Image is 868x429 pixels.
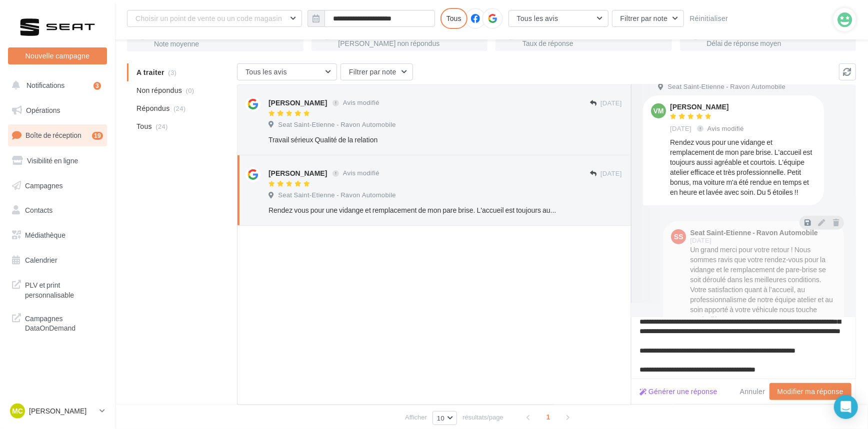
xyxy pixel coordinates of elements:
div: Note moyenne [154,40,295,47]
span: 1 [540,409,556,425]
div: Délai de réponse moyen [707,40,848,47]
span: Opérations [26,106,60,114]
button: 10 [432,411,457,425]
span: Afficher [405,413,427,422]
span: (0) [186,86,194,94]
a: Visibilité en ligne [6,150,109,171]
span: Calendrier [25,256,57,264]
div: Taux de réponse [522,40,664,47]
span: Avis modifié [707,124,744,132]
span: Répondus [136,103,170,113]
span: VM [653,106,664,116]
span: [DATE] [670,124,691,133]
div: Tous [440,8,467,29]
button: Notifications 3 [6,75,105,96]
span: 10 [437,414,444,422]
span: Campagnes [25,181,63,189]
div: 3 [93,82,101,90]
span: [DATE] [600,99,622,108]
span: Tous [136,121,152,131]
a: Opérations [6,100,109,121]
span: [DATE] [690,237,711,244]
span: Seat Saint-Etienne - Ravon Automobile [278,191,396,200]
span: (24) [173,104,185,112]
button: Annuler [736,386,769,398]
div: [PERSON_NAME] non répondus [338,40,480,47]
button: Choisir un point de vente ou un code magasin [127,10,302,27]
button: Générer une réponse [635,386,721,398]
button: Tous les avis [508,10,608,27]
span: (24) [155,122,167,130]
span: Seat Saint-Etienne - Ravon Automobile [667,82,785,91]
span: Contacts [25,206,52,214]
span: Visibilité en ligne [27,156,78,165]
a: Contacts [6,200,109,221]
button: Filtrer par note [340,63,413,80]
span: SS [674,232,683,242]
div: Rendez vous pour une vidange et remplacement de mon pare brise. L'accueil est toujours aussi agré... [268,205,557,215]
div: Open Intercom Messenger [834,395,858,419]
a: Boîte de réception19 [6,124,109,146]
span: Campagnes DataOnDemand [25,312,103,333]
a: PLV et print personnalisable [6,274,109,304]
p: [PERSON_NAME] [29,406,95,416]
span: Boîte de réception [25,131,81,139]
div: [PERSON_NAME] [268,168,327,178]
span: Seat Saint-Etienne - Ravon Automobile [278,120,396,129]
button: Modifier ma réponse [769,383,851,400]
a: Campagnes DataOnDemand [6,308,109,337]
div: [PERSON_NAME] [670,103,746,110]
span: Avis modifié [343,169,379,177]
a: Calendrier [6,250,109,271]
button: Nouvelle campagne [8,47,107,64]
span: Tous les avis [245,67,287,76]
div: Travail sérieux Qualité de la relation [268,135,557,145]
div: Seat Saint-Etienne - Ravon Automobile [690,229,817,236]
span: [DATE] [600,169,622,178]
span: Choisir un point de vente ou un code magasin [135,14,282,22]
span: Médiathèque [25,231,65,239]
div: 19 [92,132,103,140]
div: Rendez vous pour une vidange et remplacement de mon pare brise. L'accueil est toujours aussi agré... [670,137,816,197]
span: Notifications [26,81,64,89]
span: Avis modifié [343,99,379,107]
span: Non répondus [136,85,182,95]
button: Filtrer par note [612,10,684,27]
div: [PERSON_NAME] [268,98,327,108]
button: Réinitialiser [685,12,732,24]
button: Tous les avis [237,63,337,80]
div: Un grand merci pour votre retour ! Nous sommes ravis que votre rendez-vous pour la vidange et le ... [690,245,836,385]
span: MC [12,406,23,416]
span: PLV et print personnalisable [25,278,103,300]
span: résultats/page [462,413,503,422]
a: Campagnes [6,175,109,196]
a: Médiathèque [6,225,109,246]
span: Tous les avis [517,14,558,22]
a: MC [PERSON_NAME] [8,402,107,421]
